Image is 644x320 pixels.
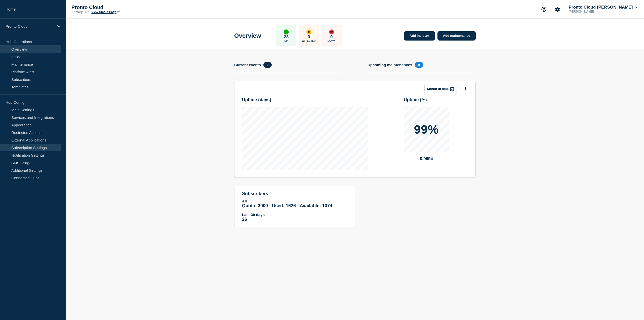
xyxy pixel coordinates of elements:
button: Pronto Cloud [PERSON_NAME] [568,5,639,10]
h3: Uptime ( % ) [404,97,468,102]
a: View Status Page [91,10,119,14]
p: 0 [330,34,333,40]
h3: Uptime ( days ) [242,97,368,102]
button: Month to date [424,85,457,93]
button: Account settings [552,4,563,15]
a: Add incident [404,31,435,41]
p: Pronto Cloud [6,24,54,28]
p: Pronto Cloud [71,5,172,10]
p: Primary Hub [71,10,89,14]
h1: Overview [234,32,261,39]
p: All [242,199,347,203]
h4: subscribers [242,191,347,196]
p: 0.9994 [404,156,449,161]
p: 0 [308,34,310,40]
p: Down [328,40,336,42]
p: 23 [284,34,289,40]
p: Month to date [427,87,449,91]
p: 26 [242,217,347,222]
div: down [329,29,334,34]
button: Support [539,4,549,15]
p: Last 30 days [242,212,347,217]
p: [PERSON_NAME] [568,10,620,13]
div: affected [306,29,311,34]
div: up [284,29,289,34]
h4: Upcoming maintenances [368,63,412,67]
p: Affected [302,40,315,42]
a: Add maintenance [437,31,476,41]
span: 0 [415,62,423,68]
p: 99% [414,124,439,136]
p: Up [285,40,288,42]
h4: Current events [234,63,261,67]
span: Quota: 3000 - Used: 1626 - Available: 1374 [242,203,332,208]
span: 0 [263,62,272,68]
